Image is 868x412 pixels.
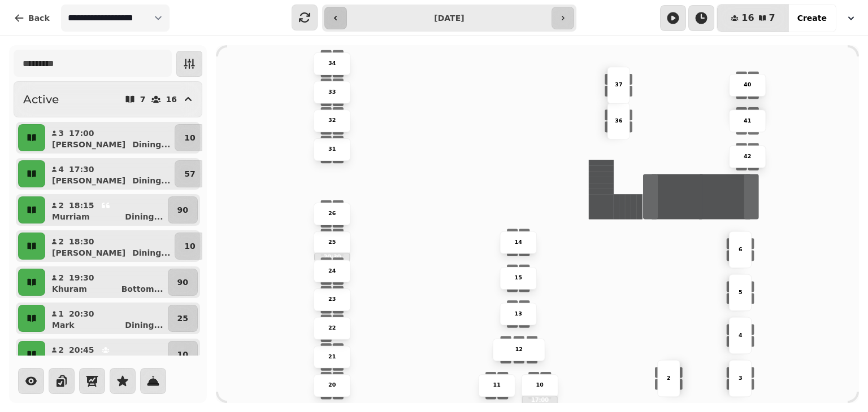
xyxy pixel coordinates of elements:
[175,124,205,151] button: 10
[536,382,544,389] p: 10
[47,269,166,296] button: 219:30KhuramBottom...
[52,283,87,295] p: Khuram
[515,346,523,354] p: 12
[47,305,166,332] button: 120:30MarkDining...
[175,160,205,187] button: 57
[328,325,336,332] p: 22
[14,81,202,117] button: Active716
[52,247,125,258] p: [PERSON_NAME]
[769,14,775,23] span: 7
[177,313,188,324] p: 25
[47,196,166,223] button: 218:15MurriamDining...
[184,168,195,179] p: 57
[121,283,163,295] p: Bottom ...
[177,277,188,288] p: 90
[797,14,827,22] span: Create
[328,210,336,218] p: 26
[168,196,198,223] button: 90
[175,233,205,260] button: 10
[140,95,146,103] p: 7
[328,239,336,247] p: 25
[515,274,522,282] p: 15
[168,341,198,368] button: 10
[47,233,172,260] button: 218:30[PERSON_NAME]Dining...
[132,139,170,150] p: Dining ...
[69,236,94,247] p: 18:30
[58,128,64,139] p: 3
[166,95,177,103] p: 16
[667,374,671,382] p: 2
[328,88,336,96] p: 33
[125,319,163,331] p: Dining ...
[58,344,64,356] p: 2
[58,164,64,175] p: 4
[328,353,336,361] p: 21
[493,382,501,389] p: 11
[717,5,788,32] button: 167
[58,272,64,283] p: 2
[52,139,125,150] p: [PERSON_NAME]
[523,396,557,404] p: 17:00
[69,344,94,356] p: 20:45
[328,117,336,125] p: 32
[177,204,188,216] p: 90
[739,331,743,339] p: 4
[28,14,50,22] span: Back
[58,308,64,319] p: 1
[515,239,522,247] p: 14
[328,146,336,154] p: 31
[741,14,754,23] span: 16
[788,5,836,32] button: Create
[184,240,195,252] p: 10
[58,236,64,247] p: 2
[132,247,170,258] p: Dining ...
[328,296,336,304] p: 23
[328,382,336,389] p: 20
[5,5,59,32] button: Back
[744,81,751,89] p: 40
[132,175,170,186] p: Dining ...
[69,128,94,139] p: 17:00
[328,60,336,68] p: 34
[69,308,94,319] p: 20:30
[47,124,172,151] button: 317:00[PERSON_NAME]Dining...
[739,288,743,296] p: 5
[184,132,195,143] p: 10
[328,267,336,275] p: 24
[615,117,622,125] p: 36
[168,305,198,332] button: 25
[739,374,743,382] p: 3
[69,272,94,283] p: 19:30
[69,164,94,175] p: 17:30
[52,175,125,186] p: [PERSON_NAME]
[52,211,90,222] p: Murriam
[23,91,59,107] h2: Active
[125,211,163,222] p: Dining ...
[47,160,172,187] button: 417:30[PERSON_NAME]Dining...
[58,200,64,211] p: 2
[515,310,522,318] p: 13
[744,153,751,161] p: 42
[47,341,166,368] button: 220:45AmanDining...
[744,117,751,125] p: 41
[177,349,188,360] p: 10
[52,319,75,331] p: Mark
[168,269,198,296] button: 90
[739,246,743,253] p: 6
[615,81,622,89] p: 37
[69,200,94,211] p: 18:15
